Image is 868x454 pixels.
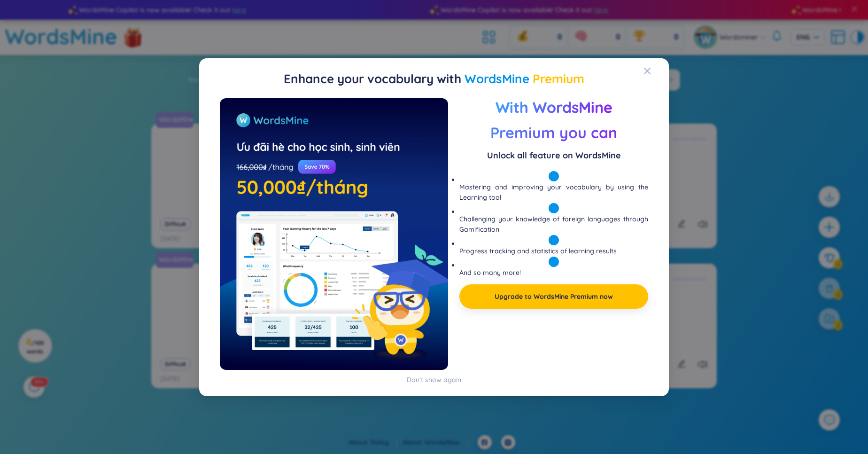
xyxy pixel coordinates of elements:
span: With WordsMine [496,98,612,116]
span: Progress tracking and statistics of learning results [459,247,617,255]
span: Enhance your vocabulary with [284,71,461,86]
button: Upgrade to WordsMine Premium now [459,284,648,309]
a: Upgrade to WordsMine Premium now [495,291,613,302]
span: Challenging your knowledge of foreign languages through Gamification [459,215,648,234]
span: Premium [533,71,584,86]
span: Unlock all feature on WordsMine [459,149,648,162]
span: And so many more! [459,268,521,277]
span: Mastering and improving your vocabulary by using the Learning tool [459,183,648,202]
div: Don't show again [407,374,461,384]
button: Close [643,58,669,84]
span: WordsMine [465,71,529,86]
span: Premium you can [490,124,617,141]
